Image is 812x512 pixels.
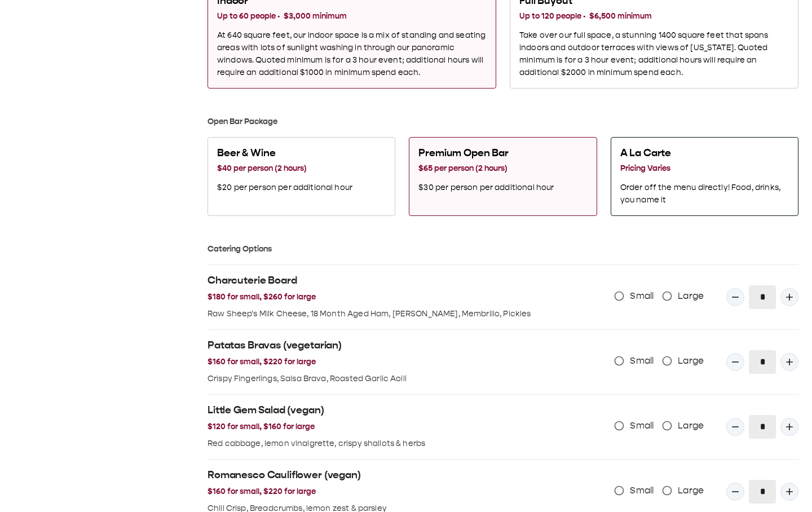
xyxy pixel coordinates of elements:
p: Order off the menu directly! Food, drinks, you name it [620,182,789,206]
span: Large [678,354,704,368]
span: Small [630,419,654,432]
div: Quantity Input [726,285,798,309]
h2: Little Gem Salad (vegan) [208,404,598,417]
h3: $160 for small, $220 for large [208,356,598,368]
p: Crispy Fingerlings, Salsa Brava, Roasted Garlic Aoili [208,373,598,385]
span: Large [678,289,704,303]
h3: Up to 60 people · $3,000 minimum [217,10,487,23]
button: Beer & Wine [208,137,395,216]
h3: Pricing Varies [620,162,789,175]
p: At 640 square feet, our indoor space is a mix of standing and seating areas with lots of sunlight... [217,29,487,79]
p: Red cabbage, lemon vinaigrette, crispy shallots & herbs [208,438,598,450]
p: Take over our full space, a stunning 1400 square feet that spans indoors and outdoor terraces wit... [519,29,789,79]
h3: $65 per person (2 hours) [418,162,554,175]
div: Quantity Input [726,350,798,374]
h3: Catering Options [208,243,798,255]
h3: $180 for small, $260 for large [208,291,598,303]
span: Small [630,484,654,497]
h2: Beer & Wine [217,147,352,160]
h3: $40 per person (2 hours) [217,162,352,175]
h2: Premium Open Bar [418,147,554,160]
h2: Charcuterie Board [208,274,598,288]
div: Select one [208,137,798,216]
h2: Patatas Bravas (vegetarian) [208,339,598,352]
h2: Romanesco Cauliflower (vegan) [208,469,598,482]
h2: A La Carte [620,147,789,160]
h3: Open Bar Package [208,116,798,128]
span: Large [678,419,704,432]
button: Premium Open Bar [409,137,597,216]
h3: $160 for small, $220 for large [208,485,598,498]
p: Raw Sheep's Milk Cheese, 18 Month Aged Ham, [PERSON_NAME], Membrillo, Pickles [208,308,598,320]
span: Small [630,354,654,368]
div: Quantity Input [726,415,798,439]
p: $30 per person per additional hour [418,182,554,194]
span: Large [678,484,704,497]
button: A La Carte [611,137,798,216]
h3: Up to 120 people · $6,500 minimum [519,10,789,23]
p: $20 per person per additional hour [217,182,352,194]
h3: $120 for small, $160 for large [208,421,598,433]
span: Small [630,289,654,303]
div: Quantity Input [726,480,798,504]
